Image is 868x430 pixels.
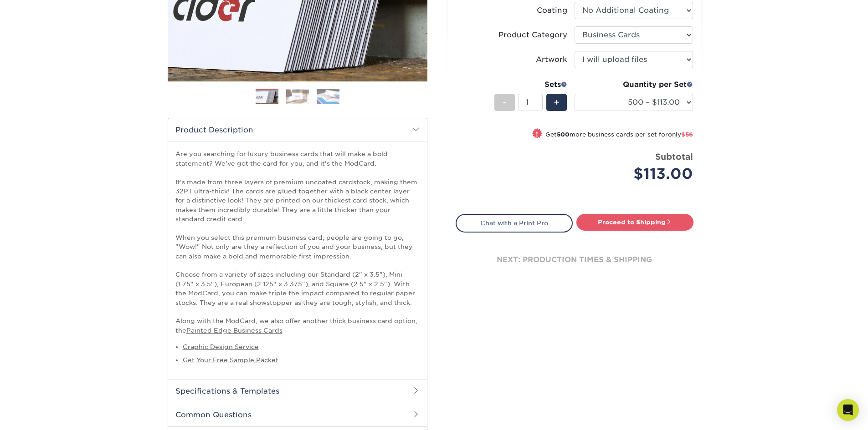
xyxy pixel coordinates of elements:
[581,163,693,185] div: $113.00
[503,96,507,109] span: -
[557,131,570,138] strong: 500
[2,402,77,427] iframe: Google Customer Reviews
[256,86,278,108] img: Business Cards 01
[183,343,259,350] a: Graphic Design Service
[456,214,573,232] a: Chat with a Print Pro
[456,233,693,287] div: next: production times & shipping
[537,5,567,16] div: Coating
[317,88,339,104] img: Business Cards 03
[186,327,282,334] a: Painted Edge Business Cards
[498,30,567,40] div: Product Category
[576,214,693,230] a: Proceed to Shipping
[554,96,560,109] span: +
[183,356,278,364] a: Get Your Free Sample Packet
[168,403,427,426] h2: Common Questions
[536,54,567,65] div: Artwork
[168,379,427,403] h2: Specifications & Templates
[837,399,859,421] div: Open Intercom Messenger
[545,131,693,140] small: Get more business cards per set for
[286,89,309,103] img: Business Cards 02
[668,131,693,138] span: only
[536,129,538,139] span: !
[655,152,693,162] strong: Subtotal
[175,149,420,335] p: Are you searching for luxury business cards that will make a bold statement? We've got the card f...
[494,79,567,90] div: Sets
[575,79,693,90] div: Quantity per Set
[681,131,693,138] span: $56
[168,118,427,142] h2: Product Description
